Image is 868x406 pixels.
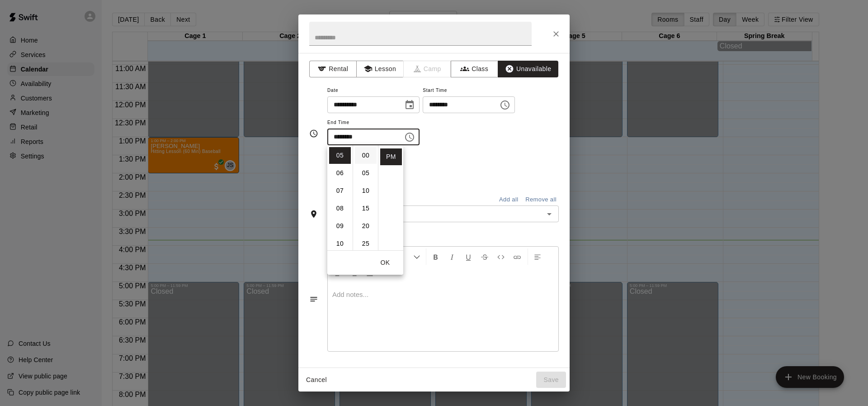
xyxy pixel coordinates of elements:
[309,61,357,77] button: Rental
[327,117,420,129] span: End Time
[523,193,559,207] button: Remove all
[355,235,377,252] li: 25 minutes
[355,182,377,199] li: 10 minutes
[509,248,525,265] button: Insert Link
[401,96,419,114] button: Choose date, selected date is Sep 13, 2025
[329,182,351,199] li: 7 hours
[380,148,402,165] li: PM
[477,248,492,265] button: Format Strikethrough
[329,218,351,234] li: 9 hours
[327,145,353,250] ul: Select hours
[493,248,509,265] button: Insert Code
[451,61,498,77] button: Class
[378,145,403,250] ul: Select meridiem
[543,208,556,220] button: Open
[444,248,460,265] button: Format Italics
[428,248,443,265] button: Format Bold
[356,61,404,77] button: Lesson
[355,218,377,234] li: 20 minutes
[355,147,377,164] li: 0 minutes
[423,85,515,97] span: Start Time
[355,200,377,217] li: 15 minutes
[309,129,318,138] svg: Timing
[498,61,558,77] button: Unavailable
[371,254,400,271] button: OK
[496,96,514,114] button: Choose time, selected time is 4:00 PM
[329,165,351,182] li: 6 hours
[329,147,351,164] li: 5 hours
[329,200,351,217] li: 8 hours
[461,248,476,265] button: Format Underline
[309,295,318,304] svg: Notes
[494,193,523,207] button: Add all
[329,235,351,252] li: 10 hours
[404,61,451,77] span: Camps can only be created in the Services page
[302,372,331,388] button: Cancel
[530,248,545,265] button: Left Align
[401,128,419,146] button: Choose time, selected time is 5:30 PM
[353,145,378,250] ul: Select minutes
[355,165,377,182] li: 5 minutes
[328,229,559,244] span: Notes
[309,210,318,219] svg: Rooms
[327,85,420,97] span: Date
[548,26,564,42] button: Close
